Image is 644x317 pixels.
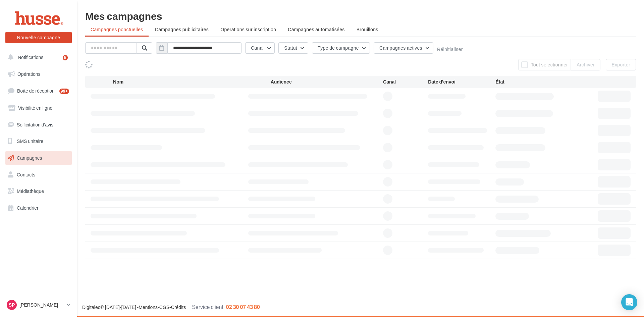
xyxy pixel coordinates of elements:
[245,42,275,54] button: Canal
[4,50,70,64] button: Notifications 5
[4,184,73,198] a: Médiathèque
[17,88,55,94] span: Boîte de réception
[621,294,637,310] div: Open Intercom Messenger
[606,59,636,70] button: Exporter
[192,304,223,310] span: Service client
[383,78,428,85] div: Canal
[59,89,69,94] div: 99+
[495,78,563,85] div: État
[374,42,433,54] button: Campagnes actives
[357,27,378,32] span: Brouillons
[139,304,158,310] a: Mentions
[9,302,15,308] span: Sp
[18,54,43,60] span: Notifications
[312,42,370,54] button: Type de campagne
[113,78,271,85] div: Nom
[19,302,64,308] p: [PERSON_NAME]
[159,304,169,310] a: CGS
[288,27,344,32] span: Campagnes automatisées
[155,27,209,32] span: Campagnes publicitaires
[271,78,383,85] div: Audience
[4,168,73,182] a: Contacts
[4,151,73,165] a: Campagnes
[17,121,53,127] span: Sollicitation d'avis
[428,78,495,85] div: Date d'envoi
[82,304,260,310] span: © [DATE]-[DATE] - - -
[17,188,44,194] span: Médiathèque
[226,304,260,310] span: 02 30 07 43 80
[17,138,43,144] span: SMS unitaire
[4,84,73,98] a: Boîte de réception99+
[85,11,636,21] div: Mes campagnes
[220,27,276,32] span: Operations sur inscription
[17,205,39,211] span: Calendrier
[82,304,100,310] a: Digitaleo
[4,101,73,115] a: Visibilité en ligne
[379,45,422,51] span: Campagnes actives
[4,118,73,132] a: Sollicitation d'avis
[17,155,42,161] span: Campagnes
[437,47,463,52] button: Réinitialiser
[4,134,73,148] a: SMS unitaire
[278,42,308,54] button: Statut
[5,299,72,311] a: Sp [PERSON_NAME]
[4,67,73,81] a: Opérations
[5,32,72,43] button: Nouvelle campagne
[571,59,600,70] button: Archiver
[171,304,186,310] a: Crédits
[518,59,571,70] button: Tout sélectionner
[63,55,68,60] div: 5
[17,172,35,177] span: Contacts
[18,105,52,111] span: Visibilité en ligne
[4,201,73,215] a: Calendrier
[17,71,40,77] span: Opérations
